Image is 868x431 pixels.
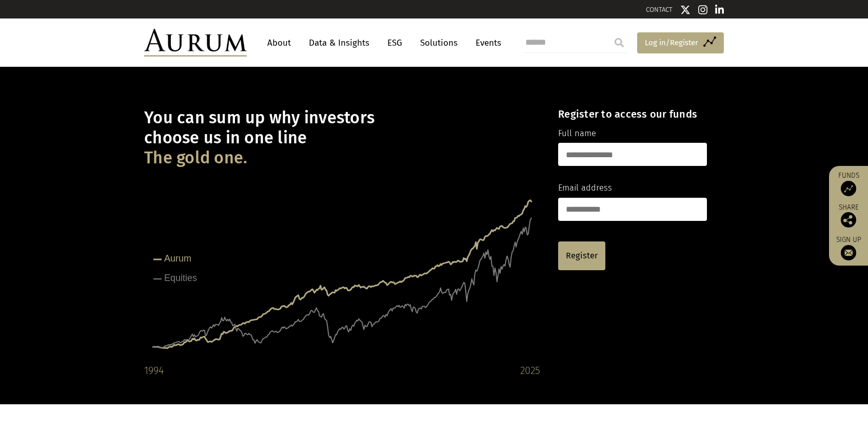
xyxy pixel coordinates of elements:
img: Aurum [144,29,247,57]
a: Sign up [834,235,863,260]
img: Linkedin icon [715,5,724,15]
tspan: Aurum [164,253,191,264]
input: Submit [609,32,629,53]
label: Email address [558,181,612,195]
h1: You can sum up why investors choose us in one line [144,108,540,168]
a: CONTACT [646,6,673,13]
div: 2025 [520,362,540,379]
img: Twitter icon [680,5,691,15]
a: Funds [834,171,863,196]
span: The gold one. [144,148,247,168]
a: About [262,33,296,52]
a: Events [470,33,501,52]
img: Share this post [841,212,856,228]
a: Solutions [415,33,463,52]
div: 1994 [144,362,164,379]
a: Log in/Register [637,32,724,54]
img: Instagram icon [698,5,707,15]
tspan: Equities [164,273,197,283]
img: Access Funds [841,181,856,196]
a: Data & Insights [304,33,374,52]
h4: Register to access our funds [558,108,707,120]
div: Share [834,204,863,228]
a: Register [558,241,605,270]
label: Full name [558,127,596,140]
a: ESG [382,33,407,52]
img: Sign up to our newsletter [841,245,856,260]
span: Log in/Register [645,36,698,49]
